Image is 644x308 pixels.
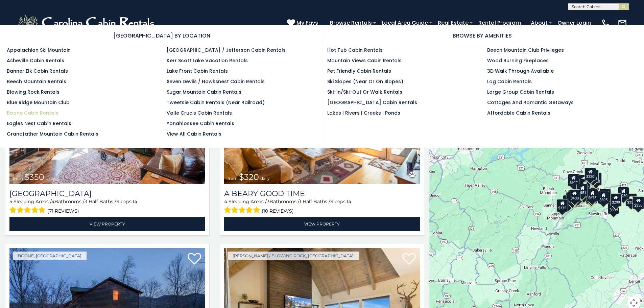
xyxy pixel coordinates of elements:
[557,199,568,212] div: $375
[327,57,402,64] a: Mountain Views Cabin Rentals
[598,191,610,204] div: $695
[167,78,265,85] a: Seven Devils / Hawksnest Cabin Rentals
[9,198,205,215] div: Sleeping Areas / Bathrooms / Sleeps:
[167,89,241,95] a: Sugar Mountain Cabin Rentals
[378,17,431,29] a: Local Area Guide
[586,191,597,204] div: $315
[568,174,579,187] div: $635
[7,78,66,85] a: Beech Mountain Rentals
[13,252,87,260] a: Boone, [GEOGRAPHIC_DATA]
[13,176,23,181] span: from
[24,172,44,182] span: $350
[9,189,205,198] h3: Blackberry Ridge
[7,31,317,40] h3: [GEOGRAPHIC_DATA] BY LOCATION
[167,131,221,137] a: View All Cabin Rentals
[7,57,64,64] a: Asheville Cabin Rentals
[224,198,227,205] span: 4
[618,18,627,28] img: mail-regular-white.png
[327,47,383,53] a: Hot Tub Cabin Rentals
[327,89,402,95] a: Ski-in/Ski-Out or Walk Rentals
[287,19,320,27] a: My Favs
[587,189,598,202] div: $675
[47,207,79,215] span: (71 reviews)
[402,252,416,266] a: Add to favorites
[475,17,524,29] a: Rental Program
[85,198,116,205] span: 3 Half Baths /
[487,110,550,116] a: Affordable Cabin Rentals
[167,47,286,53] a: [GEOGRAPHIC_DATA] / Jefferson Cabin Rentals
[608,201,619,214] div: $350
[239,172,259,182] span: $320
[487,99,574,106] a: Cottages and Romantic Getaways
[487,78,532,85] a: Log Cabin Rentals
[527,17,551,29] a: About
[577,184,588,197] div: $451
[563,195,575,208] div: $330
[434,17,472,29] a: Real Estate
[327,78,403,85] a: Ski Slopes (Near or On Slopes)
[167,68,228,74] a: Lake Front Cabin Rentals
[601,18,611,28] img: phone-regular-white.png
[7,47,71,53] a: Appalachian Ski Mountain
[487,68,554,74] a: 3D Walk Through Available
[9,189,205,198] a: [GEOGRAPHIC_DATA]
[573,182,585,195] div: $410
[578,187,590,199] div: $225
[599,188,611,201] div: $380
[17,13,157,33] img: White-1-2.png
[327,99,417,106] a: [GEOGRAPHIC_DATA] Cabin Rentals
[224,217,420,231] a: View Property
[7,131,98,137] a: Grandfather Mountain Cabin Rentals
[51,198,54,205] span: 4
[625,193,637,206] div: $355
[591,172,602,185] div: $250
[228,252,359,260] a: [PERSON_NAME] / Blowing Rock, [GEOGRAPHIC_DATA]
[7,110,58,116] a: Boone Cabin Rentals
[554,17,594,29] a: Owner Login
[7,120,71,127] a: Eagles Nest Cabin Rentals
[585,167,596,180] div: $320
[224,189,420,198] a: A Beary Good Time
[487,89,554,95] a: Large Group Cabin Rentals
[327,110,400,116] a: Lakes | Rivers | Creeks | Ponds
[588,170,599,183] div: $255
[296,19,318,27] span: My Favs
[327,31,638,40] h3: BROWSE BY AMENITIES
[586,187,598,200] div: $395
[133,198,137,205] span: 14
[610,193,622,206] div: $299
[9,217,205,231] a: View Property
[327,17,375,29] a: Browse Rentals
[567,192,578,205] div: $325
[260,176,270,181] span: daily
[9,198,12,205] span: 5
[267,198,269,205] span: 3
[167,99,265,106] a: Tweetsie Cabin Rentals (Near Railroad)
[618,187,629,199] div: $930
[569,189,580,202] div: $400
[167,57,248,64] a: Kerr Scott Lake Vacation Rentals
[300,198,330,205] span: 1 Half Baths /
[167,110,232,116] a: Valle Crucis Cabin Rentals
[327,68,391,74] a: Pet Friendly Cabin Rentals
[224,198,420,215] div: Sleeping Areas / Bathrooms / Sleeps:
[7,99,70,106] a: Blue Ridge Mountain Club
[7,89,59,95] a: Blowing Rock Rentals
[167,120,234,127] a: Yonahlossee Cabin Rentals
[7,68,68,74] a: Banner Elk Cabin Rentals
[262,207,294,215] span: (10 reviews)
[487,47,564,53] a: Beech Mountain Club Privileges
[578,175,589,188] div: $565
[586,190,597,203] div: $480
[228,176,238,181] span: from
[46,176,55,181] span: daily
[347,198,351,205] span: 14
[188,252,201,266] a: Add to favorites
[487,57,549,64] a: Wood Burning Fireplaces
